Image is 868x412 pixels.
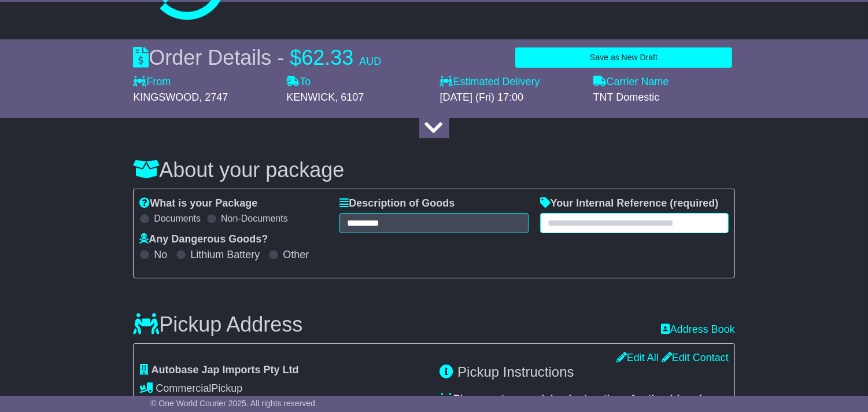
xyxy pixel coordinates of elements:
[439,76,581,89] label: Estimated Delivery
[540,197,719,210] label: Your Internal Reference (required)
[593,91,735,104] div: TNT Domestic
[662,352,729,363] a: Edit Contact
[515,47,732,68] button: Save as New Draft
[283,249,309,262] label: Other
[199,91,228,103] span: , 2747
[439,91,581,104] div: [DATE] (Fri) 17:00
[139,233,268,246] label: Any Dangerous Goods?
[535,393,569,404] span: pickup
[301,46,353,69] span: 62.33
[133,159,735,182] h3: About your package
[661,323,735,336] a: Address Book
[339,197,455,210] label: Description of Goods
[139,382,428,395] div: Pickup
[133,91,199,103] span: KINGSWOOD
[190,249,260,262] label: Lithium Battery
[133,45,381,70] div: Order Details -
[156,382,211,394] span: Commercial
[359,56,381,67] span: AUD
[593,76,669,89] label: Carrier Name
[290,46,301,69] span: $
[133,76,171,89] label: From
[150,399,317,408] span: © One World Courier 2025. All rights reserved.
[221,213,288,224] label: Non-Documents
[154,249,167,262] label: No
[286,76,311,89] label: To
[152,364,299,376] span: Autobase Jap Imports Pty Ltd
[154,213,201,224] label: Documents
[133,313,302,336] h3: Pickup Address
[616,352,659,363] a: Edit All
[457,364,574,380] span: Pickup Instructions
[139,197,257,210] label: What is your Package
[335,91,364,103] span: , 6107
[286,91,335,103] span: KENWICK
